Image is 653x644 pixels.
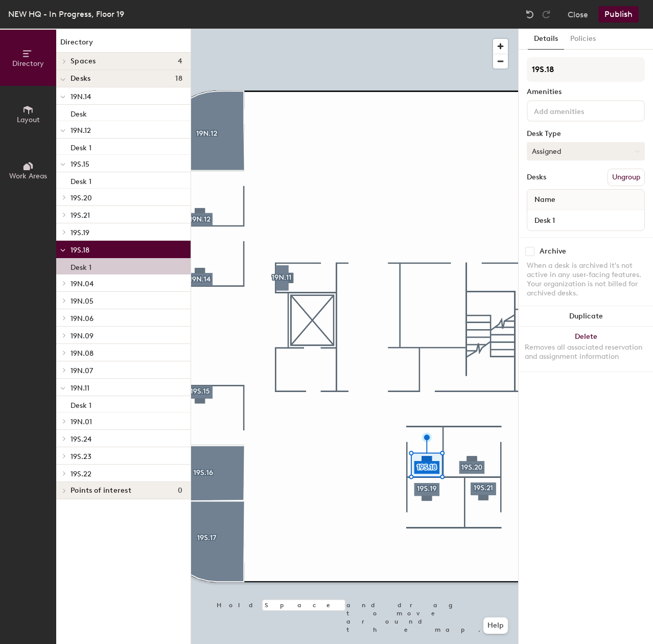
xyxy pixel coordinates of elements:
div: When a desk is archived it's not active in any user-facing features. Your organization is not bil... [527,261,645,298]
img: Redo [541,9,551,19]
span: 19N.06 [71,314,94,323]
button: Details [528,29,564,50]
span: 19N.12 [71,126,91,135]
span: 19S.20 [71,194,92,202]
div: Desk Type [527,130,645,138]
span: 19N.04 [71,280,94,288]
span: Work Areas [9,172,47,180]
span: 19S.19 [71,228,89,237]
span: 19N.14 [71,93,91,101]
span: 19S.15 [71,160,89,169]
span: Layout [17,116,40,124]
input: Add amenities [532,104,624,117]
span: 19S.18 [71,246,89,255]
button: Publish [598,6,639,22]
div: Desks [527,173,546,181]
span: 0 [178,487,182,495]
p: Desk [71,107,87,119]
span: Points of interest [71,487,131,495]
p: Desk 1 [71,174,91,186]
div: Removes all associated reservation and assignment information [525,343,647,361]
img: Undo [525,9,535,19]
p: Desk 1 [71,398,91,410]
button: DeleteRemoves all associated reservation and assignment information [519,327,653,372]
span: 19S.23 [71,452,91,461]
span: 4 [178,57,182,65]
span: 19N.08 [71,349,94,358]
div: Amenities [527,88,645,96]
span: Desks [71,75,90,83]
span: 19N.11 [71,384,89,393]
span: 19N.07 [71,366,93,375]
button: Duplicate [519,306,653,327]
span: 19N.01 [71,418,92,426]
p: Desk 1 [71,141,91,152]
span: 19S.21 [71,211,90,220]
span: 19S.22 [71,470,91,478]
button: Ungroup [608,169,645,186]
p: Desk 1 [71,260,91,272]
div: Archive [540,247,566,256]
button: Assigned [527,142,645,160]
span: Name [529,191,561,209]
button: Policies [564,29,602,50]
div: NEW HQ - In Progress, Floor 19 [8,8,124,20]
input: Unnamed desk [529,213,642,227]
span: 19N.05 [71,297,94,306]
button: Close [568,6,588,22]
h1: Directory [56,37,191,53]
button: Help [483,617,508,634]
span: 19S.24 [71,435,91,444]
span: 18 [175,75,182,83]
span: 19N.09 [71,332,94,340]
span: Spaces [71,57,96,65]
span: Directory [12,59,44,68]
